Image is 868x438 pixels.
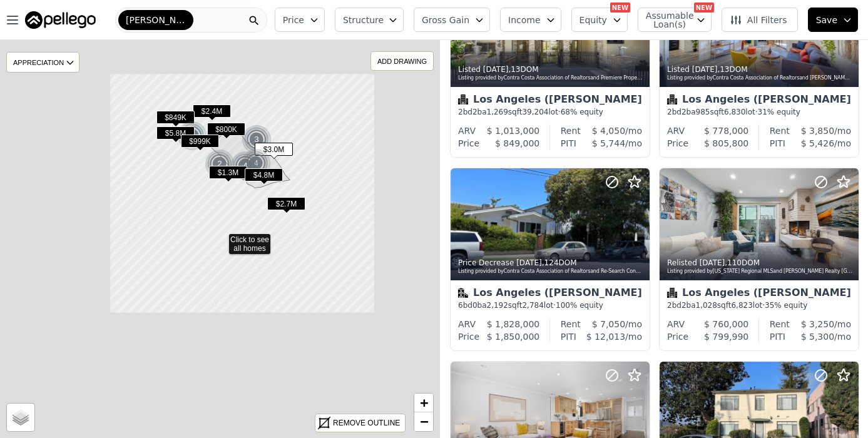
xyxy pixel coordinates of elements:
span: $ 1,828,000 [487,319,540,329]
img: Condominium [667,94,677,104]
div: ARV [667,125,685,137]
div: $800K [207,123,245,141]
a: Price Decrease [DATE],124DOMListing provided byContra Costa Association of Realtorsand Re-Search ... [450,168,649,351]
span: $ 778,000 [704,126,748,136]
div: $849K [156,111,195,129]
span: 6,823 [731,301,752,310]
div: $1.3M [209,166,247,184]
span: Assumable Loan(s) [646,11,686,29]
span: All Filters [730,14,787,26]
div: PITI [561,330,576,343]
div: ARV [458,318,476,330]
img: g1.png [241,148,272,178]
time: 2025-09-11 03:36 [483,65,509,74]
span: Price [283,14,304,26]
button: Equity [571,8,628,32]
div: PITI [561,137,576,150]
img: Pellego [25,11,96,29]
div: Listed , 13 DOM [458,64,643,74]
span: $800K [207,123,245,136]
div: Price [458,137,479,150]
span: $ 805,800 [704,138,748,148]
span: $999K [181,135,219,148]
div: 3 [242,125,272,155]
div: 2 bd 2 ba sqft lot · 35% equity [667,300,851,310]
button: Save [808,8,858,32]
div: Relisted , 110 DOM [667,258,852,268]
time: 2025-09-04 21:35 [516,258,542,267]
a: Relisted [DATE],110DOMListing provided by[US_STATE] Regional MLSand [PERSON_NAME] Realty [GEOGRAP... [659,168,858,351]
div: Price Decrease , 124 DOM [458,258,643,268]
span: $4.8M [245,168,283,181]
div: 6 bd 0 ba sqft lot · 100% equity [458,300,642,310]
span: 2,784 [522,301,543,310]
img: g1.png [230,151,261,181]
div: /mo [785,137,851,150]
div: Listing provided by Contra Costa Association of Realtors and [PERSON_NAME] Realty [667,74,852,82]
span: − [420,414,428,429]
div: 4 [241,148,271,178]
span: Structure [343,14,383,26]
div: Listed , 13 DOM [667,64,852,74]
span: $1.3M [209,166,247,179]
div: Rent [770,125,790,137]
span: $5.8M [156,126,195,140]
div: ADD DRAWING [371,52,433,70]
button: Assumable Loan(s) [638,8,712,32]
div: Rent [561,318,581,330]
div: /mo [581,318,642,330]
span: $ 5,426 [801,138,834,148]
span: + [420,395,428,410]
div: /mo [576,330,642,343]
div: $2.4M [193,104,231,123]
img: Condominium [458,94,468,104]
span: $ 1,850,000 [487,332,540,342]
span: $3.0M [255,143,293,156]
img: Condominium [667,288,677,298]
button: Gross Gain [414,8,490,32]
div: 2 bd 2 ba sqft lot · 31% equity [667,107,851,117]
div: 2 [205,149,235,179]
span: $ 5,744 [592,138,625,148]
span: $ 7,050 [592,319,625,329]
div: NEW [694,3,714,13]
a: Layers [7,404,34,431]
span: $ 799,990 [704,332,748,342]
span: 985 [696,108,710,116]
div: ARV [667,318,685,330]
span: $ 3,250 [801,319,834,329]
span: Income [508,14,541,26]
time: 2025-09-04 15:53 [700,258,725,267]
span: $ 760,000 [704,319,748,329]
time: 2025-09-10 23:39 [692,65,718,74]
div: Los Angeles ([PERSON_NAME]) [458,94,642,107]
div: PITI [770,137,785,150]
div: Rent [770,318,790,330]
img: g1.png [177,121,208,151]
div: $4.8M [245,168,283,186]
span: 2,192 [487,301,508,310]
button: Income [500,8,561,32]
div: Price [667,137,688,150]
button: Price [275,8,325,32]
span: 1,269 [487,108,508,116]
div: 4 [230,151,260,181]
span: 6,830 [724,108,745,116]
div: $999K [181,135,219,153]
div: Los Angeles ([PERSON_NAME]) [667,288,851,300]
div: APPRECIATION [6,52,79,73]
div: Price [458,330,479,343]
span: Gross Gain [422,14,469,26]
div: PITI [770,330,785,343]
button: All Filters [722,8,798,32]
div: $5.8M [156,126,195,145]
div: 6 [177,121,207,151]
div: $3.0M [255,143,293,161]
div: /mo [581,125,642,137]
img: g1.png [205,149,235,179]
button: Structure [335,8,404,32]
span: [PERSON_NAME] ([GEOGRAPHIC_DATA]) [126,14,186,26]
span: $ 12,013 [586,332,625,342]
div: REMOVE OUTLINE [333,417,400,429]
div: Listing provided by Contra Costa Association of Realtors and Premiere Properties, Inc. [458,74,643,82]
